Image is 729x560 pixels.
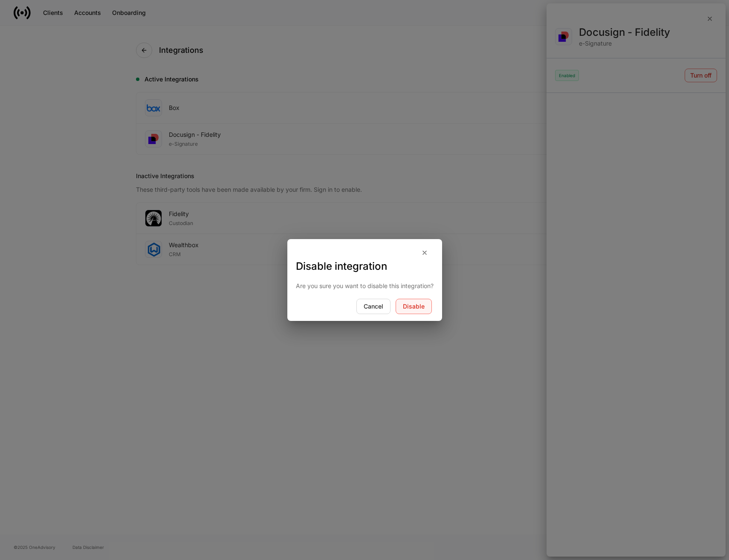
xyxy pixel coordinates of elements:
[296,260,434,273] h3: Disable integration
[396,299,432,314] button: Disable
[403,303,425,309] div: Disable
[364,303,383,309] div: Cancel
[296,282,434,290] p: Are you sure you want to disable this integration?
[356,299,391,314] button: Cancel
